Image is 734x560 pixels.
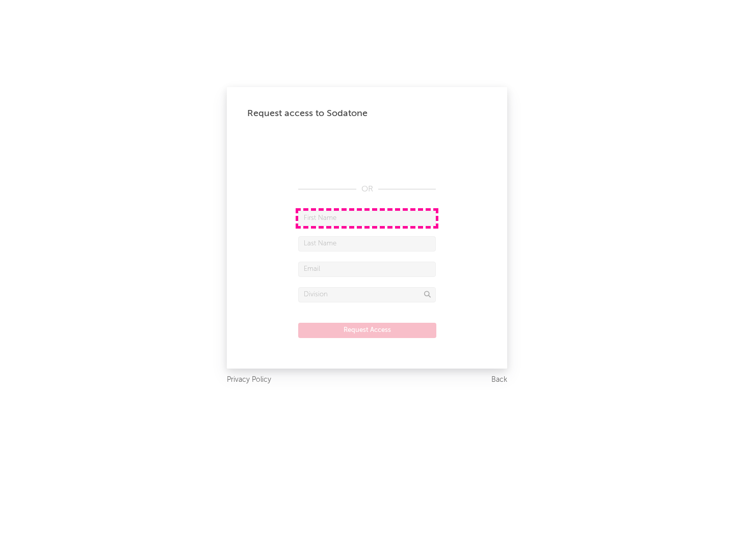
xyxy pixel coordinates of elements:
[227,374,271,386] a: Privacy Policy
[298,236,436,251] input: Last Name
[298,262,436,277] input: Email
[247,107,487,120] div: Request access to Sodatone
[298,287,436,302] input: Division
[491,374,507,386] a: Back
[298,183,436,195] div: OR
[298,211,436,226] input: First Name
[298,323,436,338] button: Request Access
